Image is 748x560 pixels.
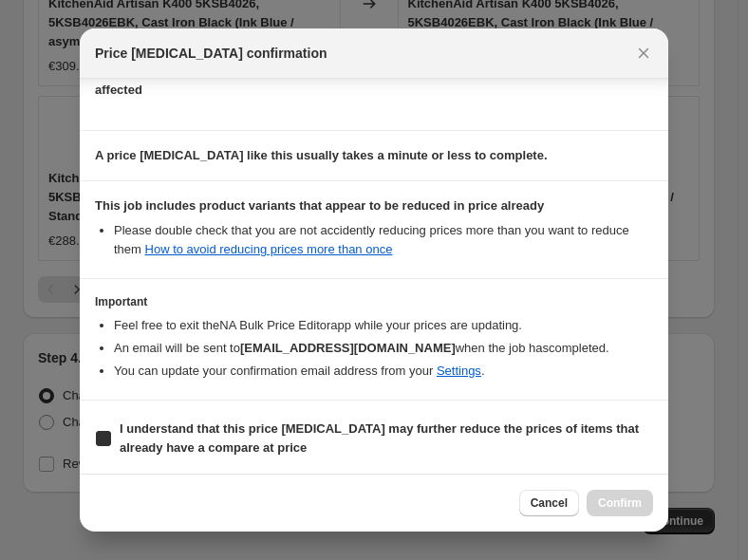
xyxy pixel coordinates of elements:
[114,362,653,381] li: You can update your confirmation email address from your .
[240,341,456,355] b: [EMAIL_ADDRESS][DOMAIN_NAME]
[114,339,653,358] li: An email will be sent to when the job has completed .
[114,316,653,335] li: Feel free to exit the NA Bulk Price Editor app while your prices are updating.
[437,364,481,378] a: Settings
[95,44,327,63] span: Price [MEDICAL_DATA] confirmation
[630,40,657,66] button: Close
[120,421,639,455] b: I understand that this price [MEDICAL_DATA] may further reduce the prices of items that already h...
[95,294,653,309] h3: Important
[95,198,544,213] b: This job includes product variants that appear to be reduced in price already
[114,221,653,259] li: Please double check that you are not accidently reducing prices more than you want to reduce them
[519,490,579,516] button: Cancel
[95,148,548,162] b: A price [MEDICAL_DATA] like this usually takes a minute or less to complete.
[531,495,568,511] span: Cancel
[145,242,393,256] a: How to avoid reducing prices more than once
